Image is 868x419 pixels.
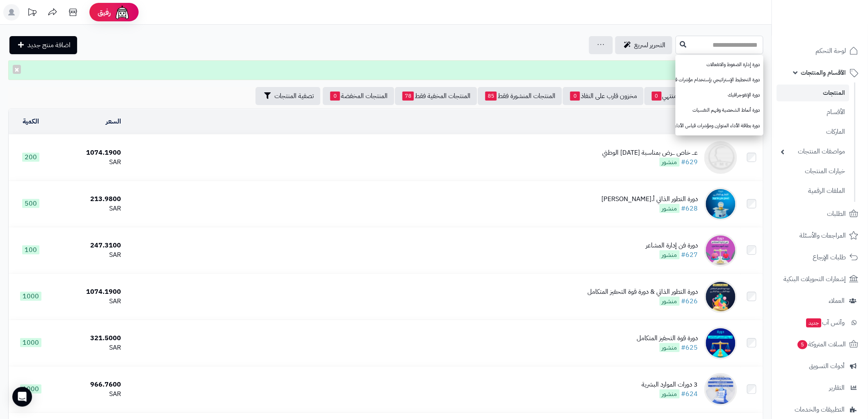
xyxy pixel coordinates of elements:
a: دورة أنماط الشخصية وفهم النفسيات [676,103,763,118]
span: 100 [22,245,39,254]
span: لوحة التحكم [816,45,846,57]
div: SAR [56,158,121,167]
span: منشور [660,250,680,259]
span: جديد [806,318,822,327]
span: 1000 [20,385,41,394]
div: 1074.1900 [56,148,121,158]
div: 213.9800 [56,195,121,204]
img: دورة فن إدارة المشاعر [704,234,737,267]
div: 966.7600 [56,380,121,389]
a: دورة بطاقة الأداء المتوازن ومؤشرات قياس الأداء KPI&BSC [676,118,763,133]
span: 0 [330,92,340,101]
a: الماركات [777,123,850,141]
span: تصفية المنتجات [274,91,314,101]
span: منشور [660,204,680,213]
span: 500 [22,199,39,208]
a: وآتس آبجديد [777,313,863,332]
a: #625 [681,343,698,353]
span: منشور [660,158,680,167]
a: #628 [681,204,698,213]
img: دورة التطور الذاتي & دورة قوة التحفيز المتكامل [704,280,737,313]
span: وآتس آب [806,317,845,328]
a: طلبات الإرجاع [777,247,863,267]
div: دورة قوة التحفيز المتكامل [637,334,698,343]
a: المنتجات المخفضة0 [323,87,394,105]
div: 3 دورات الموارد البشرية [642,380,698,389]
span: رفيق [98,7,111,17]
div: SAR [56,343,121,353]
a: دورة الإنفوجرافيك [676,87,763,103]
a: خيارات المنتجات [777,163,850,180]
div: 247.3100 [56,241,121,250]
a: #626 [681,296,698,306]
img: دورة التطور الذاتي أ.فهد بن مسلم [704,188,737,220]
span: منشور [660,343,680,352]
a: #629 [681,157,698,167]
a: مخزون منتهي0 [644,87,703,105]
div: SAR [56,250,121,260]
span: 1000 [20,292,41,301]
span: 1000 [20,338,41,347]
span: العملاء [829,295,845,307]
span: التقارير [829,382,845,394]
a: مخزون قارب على النفاذ0 [563,87,644,105]
a: #624 [681,389,698,399]
div: 321.5000 [56,334,121,343]
a: التحرير لسريع [615,36,672,54]
a: المنتجات المخفية فقط78 [395,87,477,105]
span: منشور [660,389,680,398]
a: المراجعات والأسئلة [777,226,863,245]
a: العملاء [777,291,863,311]
a: المنتجات المنشورة فقط85 [478,87,562,105]
div: SAR [56,297,121,306]
span: 0 [652,92,662,101]
span: اضافة منتج جديد [27,40,71,50]
span: طلبات الإرجاع [813,252,846,263]
span: 85 [485,92,497,101]
a: تحديثات المنصة [22,4,42,23]
div: SAR [56,389,121,399]
span: الأقسام والمنتجات [801,67,846,78]
span: السلات المتروكة [797,339,846,350]
div: تم التعديل! [8,60,763,80]
div: 1074.1900 [56,287,121,297]
span: التحرير لسريع [634,40,666,50]
a: الطلبات [777,204,863,224]
a: الأقسام [777,103,850,121]
a: المنتجات [777,85,850,101]
a: التقارير [777,378,863,398]
img: 3 دورات الموارد البشرية [704,373,737,406]
span: المراجعات والأسئلة [800,230,846,241]
span: 5 [798,340,808,349]
img: دورة قوة التحفيز المتكامل [704,327,737,359]
a: إشعارات التحويلات البنكية [777,269,863,289]
div: دورة التطور الذاتي & دورة قوة التحفيز المتكامل [588,287,698,297]
button: × [13,65,21,74]
a: السلات المتروكة5 [777,334,863,354]
span: منشور [660,297,680,306]
a: اضافة منتج جديد [9,36,77,54]
span: 0 [570,92,580,101]
a: #627 [681,250,698,260]
img: ai-face.png [114,4,130,21]
span: التطبيقات والخدمات [795,404,845,415]
a: أدوات التسويق [777,356,863,376]
div: عـــ خاص ـــرض بمناسبة [DATE] الوطني [603,148,698,158]
img: عـــ خاص ـــرض بمناسبة اليوم الوطني [704,141,737,174]
span: أدوات التسويق [809,360,845,372]
a: مواصفات المنتجات [777,143,850,160]
a: الكمية [23,117,39,126]
span: 200 [22,153,39,162]
img: logo-2.png [812,23,860,40]
a: السعر [106,117,121,126]
span: إشعارات التحويلات البنكية [784,273,846,285]
button: تصفية المنتجات [256,87,320,105]
a: لوحة التحكم [777,41,863,61]
span: 78 [402,92,414,101]
div: دورة فن إدارة المشاعر [646,241,698,250]
div: SAR [56,204,121,213]
span: الطلبات [827,208,846,220]
a: دورة إدارة الضغوط والانفعالات [676,57,763,72]
a: دورة التخطيط الإستراتيجي بإستخدام مؤشرات قياس الأداء KPI [676,72,763,87]
div: Open Intercom Messenger [12,387,32,407]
